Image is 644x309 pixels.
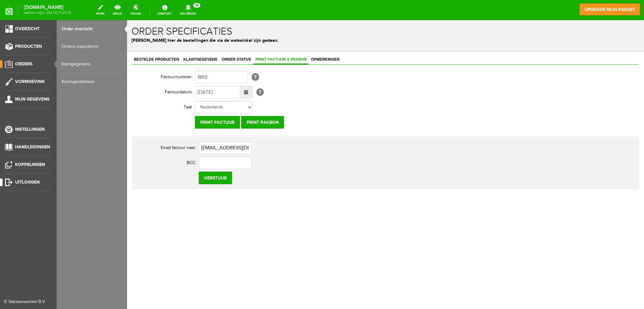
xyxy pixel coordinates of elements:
a: Opmerkingen [182,35,214,44]
th: Factuurnummer: [5,49,68,64]
a: upgrade mijn pakket [579,3,640,16]
a: Meldingen26 [176,3,200,17]
input: Print pakbon [114,96,157,108]
a: Bestelde producten [5,35,54,44]
span: Mijn gegevens [15,97,49,102]
span: laatste login: [DATE] 11:24:12 [24,11,71,14]
p: [PERSON_NAME] hier de bestellingen die via de webwinkel zijn gedaan. [4,17,513,24]
span: Uitloggen [15,179,40,185]
span: Overzicht [15,26,40,31]
span: Orders [15,61,32,67]
input: Datum tot... [68,66,113,78]
a: Klantgegevens [62,55,122,73]
span: Producten [15,44,42,49]
a: wijzig [92,3,108,17]
span: [?] [129,68,137,76]
span: Koppelingen [15,162,45,167]
th: Taal: [5,80,68,95]
th: Email factuur naar: [9,120,72,135]
a: Print factuur & pakbon [126,35,181,44]
a: Orders exporteren [62,38,122,55]
span: Opmerkingen [182,37,214,41]
a: Klantgegevens [54,35,92,44]
th: BCC: [9,135,72,150]
a: bekijk [109,3,126,17]
span: Handleidingen [15,144,50,150]
strong: [DOMAIN_NAME] [24,6,71,9]
h1: Order specificaties [4,6,513,17]
a: online [127,3,145,17]
span: Klantgegevens [54,37,92,41]
input: Verstuur [72,152,105,164]
input: Print factuur [68,96,113,108]
span: Vormgeving [15,79,45,84]
span: [?] [125,53,132,61]
th: Factuurdatum: [5,64,68,80]
a: Kortingenbeheer [62,73,122,91]
span: Bestelde producten [5,37,54,41]
a: Assistent [154,3,175,17]
span: 26 [193,3,200,8]
a: Order overzicht [62,20,122,38]
span: Order status [93,37,126,41]
span: Instellingen [15,127,45,132]
a: Order status [93,35,126,44]
div: © Starteenwinkel B.V. [4,299,48,305]
span: Print factuur & pakbon [126,37,181,41]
